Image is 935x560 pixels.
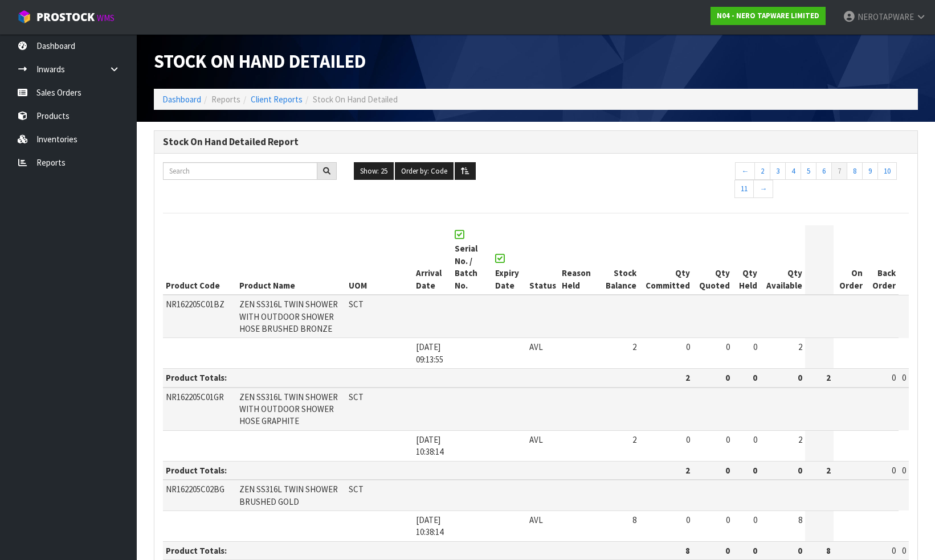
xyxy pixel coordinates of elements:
th: Back Order [865,225,899,295]
span: AVL [529,341,543,352]
th: Product Name [236,225,346,295]
a: 2 [754,162,770,180]
span: 0 [753,341,757,352]
span: 8 [798,514,802,525]
strong: 8 [826,545,831,556]
span: Stock On Hand Detailed [313,94,398,105]
img: cube-alt.png [17,10,31,24]
strong: 2 [826,372,831,383]
strong: 0 [725,545,730,556]
strong: 8 [685,545,690,556]
a: 10 [877,162,897,180]
span: 0 [726,434,730,445]
a: → [753,180,773,198]
th: Reason Held [559,225,598,295]
span: 0 [753,514,757,525]
span: NEROTAPWARE [858,11,914,22]
strong: 0 [798,545,802,556]
span: SCT [349,392,364,402]
th: Arrival Date [413,225,452,295]
button: Order by: Code [395,162,454,180]
span: 2 [632,341,636,352]
strong: 0 [725,465,730,476]
span: NR162205C01BZ [166,299,224,310]
span: 0 [686,434,690,445]
th: On Order [834,225,865,295]
th: Expiry Date [492,225,526,295]
a: Dashboard [162,94,201,105]
span: [DATE] 09:13:55 [416,341,443,364]
span: NR162205C01GR [166,392,224,402]
strong: 0 [753,465,757,476]
th: Status [526,225,559,295]
span: ProStock [36,10,95,24]
th: UOM [346,225,413,295]
th: Qty Available [760,225,805,295]
span: 0 [686,514,690,525]
span: Stock On Hand Detailed [154,50,366,73]
span: 0 [902,545,906,556]
a: 6 [816,162,832,180]
th: Serial No. / Batch No. [452,225,492,295]
span: 2 [798,434,802,445]
span: AVL [529,514,543,525]
nav: Page navigation [735,162,909,201]
span: [DATE] 10:38:14 [416,434,443,457]
th: Qty Committed [639,225,693,295]
strong: 0 [725,372,730,383]
span: 0 [892,372,896,383]
span: [DATE] 10:38:14 [416,514,443,537]
strong: 0 [753,372,757,383]
span: 8 [632,514,636,525]
a: 4 [785,162,801,180]
th: Stock Balance [598,225,639,295]
span: 2 [632,434,636,445]
span: 0 [892,545,896,556]
a: 8 [847,162,863,180]
strong: Product Totals: [166,372,227,383]
strong: 0 [753,545,757,556]
a: 5 [801,162,816,180]
button: Show: 25 [354,162,394,180]
a: ← [735,162,755,180]
input: Search [163,162,317,180]
span: NR162205C02BG [166,484,224,495]
th: Qty Quoted [693,225,733,295]
strong: 0 [798,372,802,383]
small: WMS [97,13,115,23]
span: ZEN SS316L TWIN SHOWER BRUSHED GOLD [239,484,338,507]
span: SCT [349,484,364,495]
span: Reports [211,94,240,105]
h3: Stock On Hand Detailed Report [163,137,909,147]
span: 0 [726,514,730,525]
span: 0 [902,465,906,476]
th: Qty Held [733,225,760,295]
a: 11 [734,180,754,198]
strong: N04 - NERO TAPWARE LIMITED [717,11,819,20]
span: 2 [798,341,802,352]
span: 0 [902,372,906,383]
span: 0 [753,434,757,445]
strong: Product Totals: [166,545,227,556]
strong: 2 [826,465,831,476]
strong: 0 [798,465,802,476]
a: 7 [831,162,847,180]
span: SCT [349,299,364,310]
th: Product Code [163,225,236,295]
strong: Product Totals: [166,465,227,476]
span: 0 [892,465,896,476]
span: ZEN SS316L TWIN SHOWER WITH OUTDOOR SHOWER HOSE GRAPHITE [239,392,338,427]
span: ZEN SS316L TWIN SHOWER WITH OUTDOOR SHOWER HOSE BRUSHED BRONZE [239,299,338,334]
a: Client Reports [251,94,303,105]
a: 3 [770,162,786,180]
span: AVL [529,434,543,445]
span: 0 [726,341,730,352]
a: 9 [862,162,878,180]
span: 0 [686,341,690,352]
strong: 2 [685,465,690,476]
strong: 2 [685,372,690,383]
